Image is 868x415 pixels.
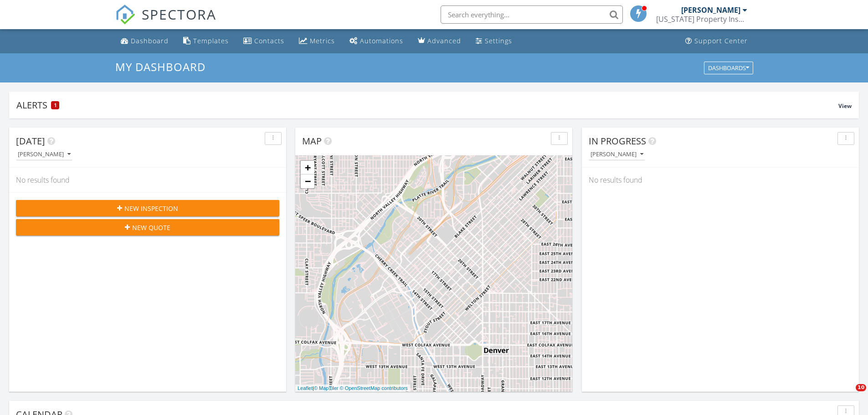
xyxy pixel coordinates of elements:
div: Alerts [16,99,838,111]
a: © MapTiler [314,385,339,391]
span: 1 [54,102,56,108]
button: [PERSON_NAME] [16,149,72,161]
div: Dashboards [708,65,749,71]
div: Metrics [310,36,335,45]
button: New Quote [16,219,279,236]
a: Advanced [414,33,465,50]
span: 10 [856,384,866,391]
div: No results found [582,168,859,192]
div: [PERSON_NAME] [591,151,643,158]
div: [PERSON_NAME] [18,151,71,158]
a: Settings [472,33,516,50]
div: Advanced [427,36,461,45]
span: New Inspection [124,204,178,213]
a: Templates [180,33,232,50]
div: Templates [193,36,229,45]
span: My Dashboard [115,59,205,74]
a: SPECTORA [115,12,216,31]
input: Search everything... [441,5,623,24]
span: View [838,102,852,110]
img: The Best Home Inspection Software - Spectora [115,5,135,25]
button: Dashboards [704,61,753,74]
a: Leaflet [298,385,313,391]
a: Zoom in [301,161,314,174]
a: © OpenStreetMap contributors [340,385,408,391]
button: [PERSON_NAME] [589,149,645,161]
button: New Inspection [16,200,279,216]
a: Metrics [295,33,339,50]
div: No results found [9,168,286,192]
div: | [295,384,410,392]
a: Support Center [682,33,751,50]
div: Support Center [694,36,748,45]
span: New Quote [132,223,170,232]
a: Zoom out [301,174,314,188]
iframe: Intercom live chat [837,384,859,406]
a: Automations (Basic) [346,33,407,50]
div: Dashboard [131,36,169,45]
div: [PERSON_NAME] [681,5,740,15]
div: Colorado Property Inspectors, LLC [656,15,747,24]
div: Contacts [254,36,284,45]
a: Dashboard [117,33,172,50]
div: Settings [485,36,512,45]
div: Automations [360,36,403,45]
span: In Progress [589,135,646,147]
span: Map [302,135,322,147]
span: [DATE] [16,135,45,147]
span: SPECTORA [142,5,216,24]
a: Contacts [240,33,288,50]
